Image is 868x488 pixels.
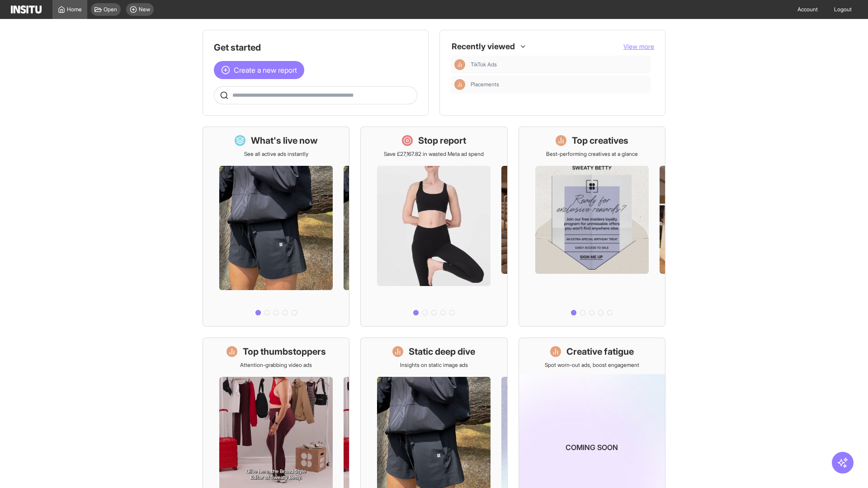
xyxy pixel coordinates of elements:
span: Open [104,6,117,13]
span: New [139,6,150,13]
span: Home [67,6,82,13]
span: Create a new report [234,65,297,75]
p: Insights on static image ads [400,361,468,369]
a: Top creativesBest-performing creatives at a glance [519,127,665,327]
h1: Static deep dive [409,345,475,358]
h1: What's live now [251,134,318,147]
a: What's live nowSee all active ads instantly [203,127,349,327]
span: Placements [471,81,499,88]
h1: Stop report [418,134,466,147]
a: Stop reportSave £27,167.82 in wasted Meta ad spend [360,127,507,327]
span: TikTok Ads [471,61,647,68]
button: View more [623,42,654,51]
button: Create a new report [214,61,304,79]
p: Save £27,167.82 in wasted Meta ad spend [384,150,484,158]
img: Logo [11,5,42,14]
span: Placements [471,81,647,88]
span: View more [623,42,654,50]
h1: Get started [214,41,417,54]
span: TikTok Ads [471,61,497,68]
div: Insights [454,79,465,90]
p: Attention-grabbing video ads [240,361,312,369]
div: Insights [454,59,465,70]
p: See all active ads instantly [244,150,308,158]
p: Best-performing creatives at a glance [546,150,638,158]
h1: Top thumbstoppers [243,345,326,358]
h1: Top creatives [572,134,628,147]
